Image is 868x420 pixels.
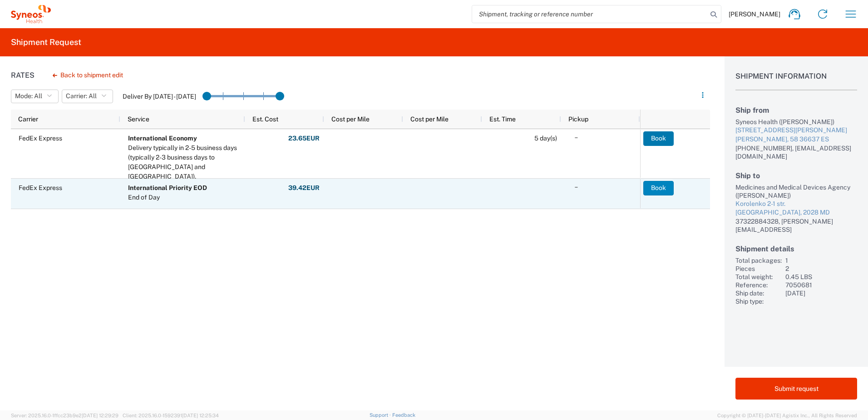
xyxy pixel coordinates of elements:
div: 37322884328, [PERSON_NAME][EMAIL_ADDRESS] [735,217,857,234]
span: [DATE] 12:25:34 [182,413,219,418]
button: 23.65EUR [288,131,320,146]
span: Cost per Mile [410,115,449,123]
div: 0.45 LBS [785,273,857,281]
div: [PHONE_NUMBER], [EMAIL_ADDRESS][DOMAIN_NAME] [735,144,857,160]
button: Book [643,181,674,195]
span: [PERSON_NAME] [729,10,780,18]
a: Feedback [392,412,415,418]
strong: 23.65 EUR [288,134,320,143]
span: Service [128,115,149,123]
h1: Shipment Information [735,72,857,90]
h2: Ship from [735,106,857,115]
div: 2 [785,265,857,273]
button: Book [643,131,674,146]
span: [DATE] 12:29:29 [82,413,118,418]
strong: 39.42 EUR [288,184,320,192]
h2: Shipment Request [11,37,81,48]
span: Server: 2025.16.0-1ffcc23b9e2 [11,413,118,418]
span: Copyright © [DATE]-[DATE] Agistix Inc., All Rights Reserved [717,411,857,420]
button: Submit request [735,378,857,400]
div: End of Day [128,193,207,202]
div: Total weight: [735,273,782,281]
div: 1 [785,256,857,265]
div: Total packages: [735,256,782,265]
input: Shipment, tracking or reference number [472,5,707,23]
span: Mode: All [15,92,42,100]
div: 7050681 [785,281,857,289]
div: Delivery typically in 2-5 business days (typically 2-3 business days to Canada and Mexico). [128,143,241,181]
a: Support [370,412,392,418]
div: Pieces [735,265,782,273]
span: Carrier [18,115,38,123]
span: FedEx Express [19,184,62,191]
div: Syneos Health ([PERSON_NAME]) [735,118,857,126]
div: [GEOGRAPHIC_DATA], 2028 MD [735,208,857,217]
span: Est. Cost [252,115,278,123]
a: Korolenko 2-1 str.[GEOGRAPHIC_DATA], 2028 MD [735,200,857,217]
div: [DATE] [785,289,857,297]
span: Pickup [568,115,588,123]
div: Ship date: [735,289,782,297]
div: Reference: [735,281,782,289]
span: 5 day(s) [534,135,557,142]
div: [PERSON_NAME], 58 36637 ES [735,135,857,144]
h1: Rates [11,71,35,80]
div: Medicines and Medical Devices Agency ([PERSON_NAME]) [735,183,857,200]
b: International Priority EOD [128,184,207,191]
div: Ship type: [735,297,782,305]
button: Carrier: All [62,90,113,103]
a: [STREET_ADDRESS][PERSON_NAME][PERSON_NAME], 58 36637 ES [735,126,857,144]
span: Est. Time [489,115,516,123]
button: Back to shipment edit [45,67,130,83]
h2: Shipment details [735,245,857,253]
b: International Economy [128,135,197,142]
h2: Ship to [735,171,857,180]
label: Deliver By [DATE] - [DATE] [123,92,196,100]
div: Korolenko 2-1 str. [735,200,857,209]
span: Client: 2025.16.0-1592391 [123,413,219,418]
button: Mode: All [11,90,59,103]
span: Carrier: All [66,92,97,100]
span: Cost per Mile [331,115,370,123]
span: FedEx Express [19,135,62,142]
button: 39.42EUR [288,181,320,195]
div: [STREET_ADDRESS][PERSON_NAME] [735,126,857,135]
